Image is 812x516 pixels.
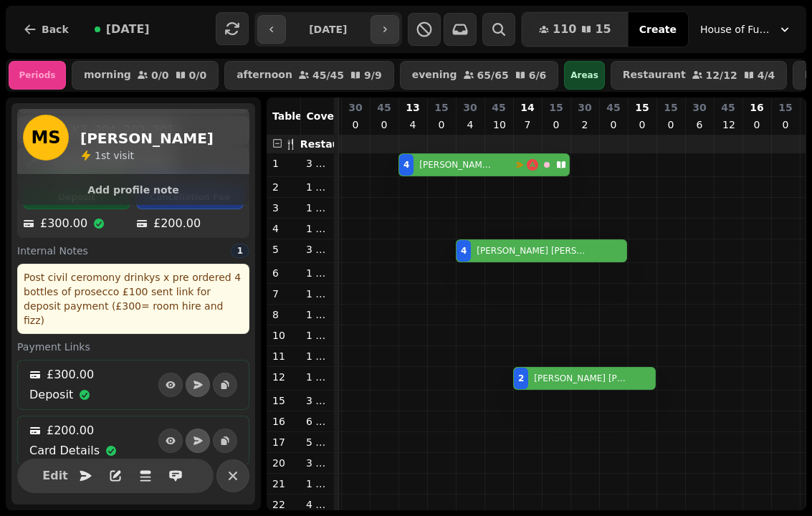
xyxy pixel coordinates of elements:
p: 2 [272,180,295,194]
p: 15 [434,100,448,115]
div: Post civil ceromony drinkys x pre ordered 4 bottles of prosecco £100 sent link for deposit paymen... [17,264,249,334]
p: 1 - 2 [306,328,328,343]
p: 5 - 6 [306,435,328,449]
p: 7 [272,287,295,301]
p: £200.00 [47,422,94,439]
p: 12 [722,118,734,132]
p: 16 [272,414,295,429]
p: 21 [272,477,295,491]
span: [DATE] [106,24,150,35]
p: 12 [272,370,295,384]
p: 1 - 2 [306,180,328,194]
p: 5 [272,242,295,257]
p: 0 [608,118,619,132]
p: 4 [272,221,295,236]
p: 14 [520,100,534,115]
span: Payment Links [17,340,90,354]
p: 0 / 0 [189,70,207,80]
span: MS [31,129,60,146]
div: Periods [9,61,66,90]
p: 0 [665,118,677,132]
span: Covers [307,110,345,122]
p: 3 [272,201,295,215]
button: Create [628,12,688,47]
span: Back [42,24,69,34]
p: 1 - 2 [306,477,328,491]
p: 4 [407,118,419,132]
p: 4 / 4 [758,70,775,80]
p: [PERSON_NAME] [PERSON_NAME] [477,245,587,257]
p: 45 [377,100,391,115]
p: 9 / 9 [364,70,382,80]
p: afternoon [237,70,292,81]
p: 15 [272,393,295,408]
p: 13 [406,100,419,115]
p: 1 - 2 [306,201,328,215]
p: £300.00 [40,215,87,232]
span: 15 [595,24,611,35]
p: 7 [522,118,533,132]
span: Internal Notes [17,244,88,258]
p: visit [95,148,134,163]
p: Deposit [29,386,73,403]
p: 4 [464,118,476,132]
p: 22 [272,497,295,512]
p: 45 / 45 [312,70,344,80]
p: 6 [272,266,295,280]
p: 0 [636,118,648,132]
p: 3 - 4 [306,242,328,257]
p: 20 [272,456,295,470]
p: 6 - 8 [306,414,328,429]
p: 30 [348,100,362,115]
p: [PERSON_NAME] Jundi [419,159,495,171]
p: Card Details [29,442,100,459]
h2: [PERSON_NAME] [80,128,214,148]
p: 15 [778,100,792,115]
p: 6 / 6 [529,70,547,80]
div: 1 [231,244,249,258]
p: 1 - 2 [306,221,328,236]
div: Deposit [23,185,130,209]
button: evening65/656/6 [400,61,559,90]
p: 4 - 5 [306,497,328,512]
button: morning0/00/0 [72,61,219,90]
span: Create [639,24,677,34]
p: 45 [606,100,620,115]
p: 65 / 65 [477,70,509,80]
p: 8 [272,307,295,322]
p: 0 / 0 [151,70,169,80]
p: 1 - 2 [306,287,328,301]
p: morning [84,70,131,81]
div: 2 [518,373,524,384]
p: 3 - 4 [306,456,328,470]
p: £200.00 [153,215,201,232]
button: Edit [41,462,70,490]
p: 12 / 12 [706,70,737,80]
p: 45 [721,100,735,115]
p: Restaurant [623,70,686,81]
p: 0 [436,118,447,132]
button: Add profile note [23,181,244,199]
p: 10 [493,118,505,132]
p: 6 [694,118,705,132]
p: 30 [463,100,477,115]
button: House of Fu Manchester [692,16,801,42]
p: 1 - 2 [306,370,328,384]
p: 0 [780,118,791,132]
span: st [101,150,113,161]
p: 0 [550,118,562,132]
div: 4 [403,159,409,171]
p: 1 [272,156,295,171]
span: 1 [95,150,101,161]
p: 45 [492,100,505,115]
p: 0 [350,118,361,132]
span: Edit [47,470,64,482]
button: 11015 [522,12,629,47]
p: evening [412,70,457,81]
p: 30 [578,100,591,115]
p: [PERSON_NAME] [PERSON_NAME] [534,373,627,384]
p: 3 - 4 [306,156,328,171]
button: afternoon45/459/9 [224,61,394,90]
button: Back [11,12,80,47]
span: Add profile note [34,185,232,195]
